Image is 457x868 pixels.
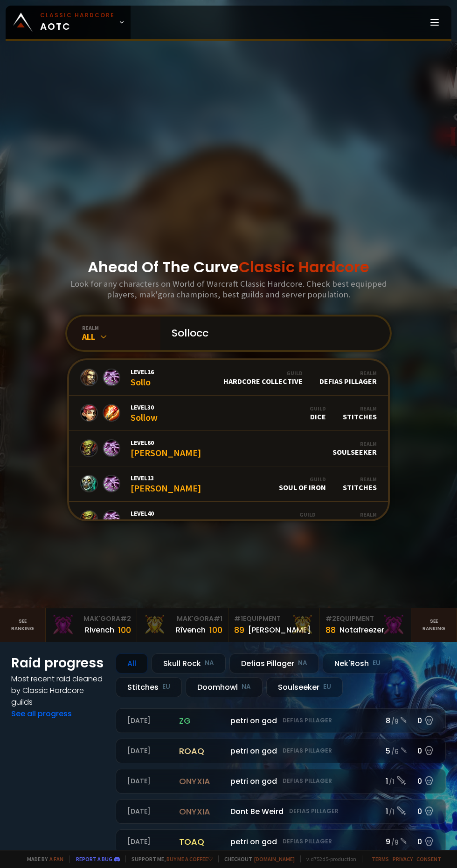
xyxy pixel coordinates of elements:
[343,405,377,421] div: Stitches
[248,624,311,636] div: [PERSON_NAME]
[254,855,295,862] a: [DOMAIN_NAME]
[116,708,446,733] a: [DATE]zgpetri on godDefias Pillager8 /90
[298,659,307,668] small: NA
[319,370,377,386] div: Defias Pillager
[69,466,388,502] a: Level13[PERSON_NAME]GuildSoul of IronRealmStitches
[69,278,388,300] h3: Look for any characters on World of Warcraft Classic Hardcore. Check best equipped players, mak'g...
[242,682,251,692] small: NA
[69,431,388,466] a: Level60[PERSON_NAME]RealmSoulseeker
[372,855,389,862] a: Terms
[228,608,320,642] a: #1Equipment89[PERSON_NAME]
[11,673,104,708] h4: Most recent raid cleaned by Classic Hardcore guilds
[343,476,377,483] div: Realm
[325,614,405,624] div: Equipment
[166,316,379,350] input: Search a character...
[332,440,377,447] div: Realm
[6,6,131,39] a: Classic HardcoreAOTC
[76,855,112,862] a: Report a bug
[131,403,158,423] div: Sollow
[120,614,131,623] span: # 2
[46,608,137,642] a: Mak'Gora#2Rivench100
[125,855,213,862] span: Support me,
[131,509,164,518] span: Level 40
[300,855,356,862] span: v. d752d5 - production
[320,608,411,642] a: #2Equipment88Notafreezer
[176,624,206,636] div: Rîvench
[279,476,326,483] div: Guild
[116,829,446,854] a: [DATE]toaqpetri on godDefias Pillager9 /90
[343,405,377,412] div: Realm
[131,403,158,411] span: Level 30
[11,653,104,673] h1: Raid progress
[186,677,263,697] div: Doomhowl
[373,659,381,668] small: EU
[223,370,303,386] div: Hardcore Collective
[131,438,201,458] div: [PERSON_NAME]
[266,677,343,697] div: Soulseeker
[343,476,377,492] div: Stitches
[40,11,115,34] span: AOTC
[223,370,303,377] div: Guild
[325,624,336,636] div: 88
[116,769,446,794] a: [DATE]onyxiapetri on godDefias Pillager1 /10
[234,614,314,624] div: Equipment
[116,739,446,763] a: [DATE]roaqpetri on godDefias Pillager5 /60
[209,624,222,636] div: 100
[229,653,319,673] div: Defias Pillager
[332,511,377,527] div: Soulseeker
[82,324,160,331] div: realm
[323,682,331,692] small: EU
[411,608,457,642] a: Seeranking
[131,368,154,376] span: Level 16
[82,331,160,342] div: All
[228,511,316,518] div: Guild
[218,855,295,862] span: Checkout
[332,511,377,518] div: Realm
[69,502,388,537] a: Level40SollockkGuildBack to [PERSON_NAME]RealmSoulseeker
[137,608,228,642] a: Mak'Gora#1Rîvench100
[310,405,326,421] div: Dice
[51,614,131,624] div: Mak'Gora
[162,682,170,692] small: EU
[416,855,441,862] a: Consent
[69,396,388,431] a: Level30SollowGuildDiceRealmStitches
[131,474,201,494] div: [PERSON_NAME]
[228,511,316,527] div: Back to [PERSON_NAME]
[332,440,377,457] div: Soulseeker
[40,11,115,20] small: Classic Hardcore
[205,659,214,668] small: NA
[143,614,222,624] div: Mak'Gora
[234,614,243,623] span: # 1
[11,708,72,719] a: See all progress
[85,624,114,636] div: Rivench
[131,368,154,388] div: Sollo
[116,653,148,673] div: All
[116,677,182,697] div: Stitches
[239,256,369,277] span: Classic Hardcore
[279,476,326,492] div: Soul of Iron
[319,370,377,377] div: Realm
[310,405,326,412] div: Guild
[49,855,63,862] a: a fan
[214,614,222,623] span: # 1
[393,855,413,862] a: Privacy
[325,614,336,623] span: # 2
[88,256,369,278] h1: Ahead Of The Curve
[131,474,201,482] span: Level 13
[131,438,201,447] span: Level 60
[131,509,164,529] div: Sollockk
[323,653,392,673] div: Nek'Rosh
[234,624,244,636] div: 89
[152,653,226,673] div: Skull Rock
[69,360,388,396] a: Level16SolloGuildHardcore CollectiveRealmDefias Pillager
[21,855,63,862] span: Made by
[166,855,213,862] a: Buy me a coffee
[118,624,131,636] div: 100
[339,624,384,636] div: Notafreezer
[116,799,446,824] a: [DATE]onyxiaDont Be WeirdDefias Pillager1 /10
